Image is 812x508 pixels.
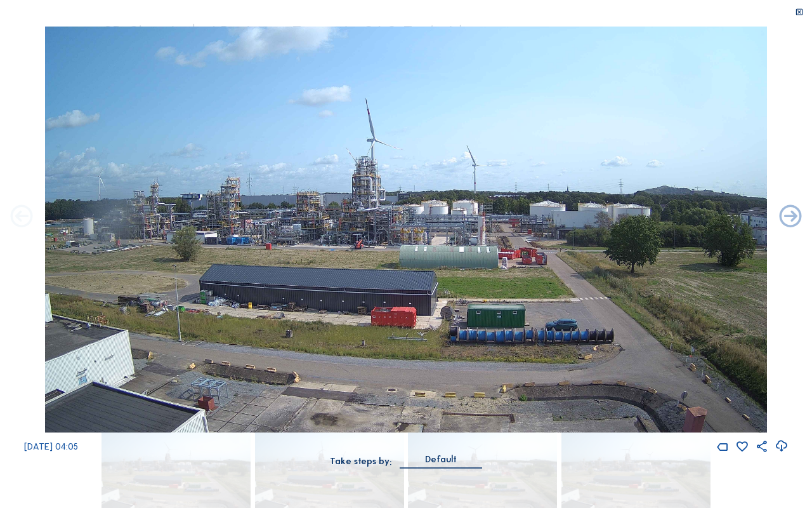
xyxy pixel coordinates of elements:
div: Default [425,455,457,466]
img: Image [45,26,767,432]
span: [DATE] 04:05 [24,441,78,452]
div: Default [400,455,483,468]
i: Back [777,204,804,231]
div: Take steps by: [330,457,391,466]
i: Forward [8,204,35,231]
